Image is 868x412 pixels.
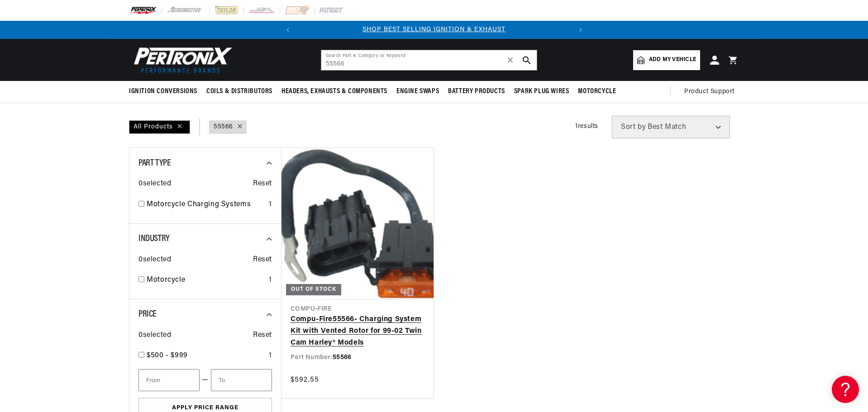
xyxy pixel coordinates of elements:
summary: Ignition Conversions [129,81,202,102]
a: Add my vehicle [633,50,700,70]
a: Motorcycle Charging Systems [147,199,265,211]
span: 1 results [575,123,598,130]
span: 0 selected [138,178,171,190]
summary: Engine Swaps [392,81,444,102]
button: search button [517,50,537,70]
input: Search Part #, Category or Keyword [321,50,537,70]
span: Motorcycle [578,87,616,96]
span: — [202,374,209,386]
span: Battery Products [448,87,505,96]
span: Engine Swaps [396,87,439,96]
summary: Product Support [684,81,739,103]
div: Announcement [297,25,572,35]
summary: Spark Plug Wires [510,81,574,102]
span: Product Support [684,87,734,97]
div: 1 of 2 [297,25,572,35]
span: Coils & Distributors [206,87,272,96]
summary: Coils & Distributors [202,81,277,102]
img: Pertronix [129,44,233,76]
span: Reset [253,178,272,190]
a: Motorcycle [147,275,265,286]
span: Spark Plug Wires [514,87,569,96]
input: To [211,369,272,391]
span: 0 selected [138,254,171,266]
span: Sort by [621,123,646,131]
div: 1 [269,275,272,286]
button: Translation missing: en.sections.announcements.previous_announcement [279,21,297,39]
span: Headers, Exhausts & Components [281,87,387,96]
span: Industry [138,234,170,243]
span: Reset [253,330,272,341]
slideshow-component: Translation missing: en.sections.announcements.announcement_bar [106,21,762,39]
span: Price [138,310,157,319]
span: Ignition Conversions [129,87,197,96]
div: 1 [269,350,272,362]
span: $500 - $999 [147,352,188,359]
div: All Products [129,120,190,134]
summary: Motorcycle [573,81,620,102]
span: Part Type [138,159,171,168]
select: Sort by [612,116,730,138]
a: SHOP BEST SELLING IGNITION & EXHAUST [362,26,506,33]
span: 0 selected [138,330,171,341]
div: 1 [269,199,272,211]
span: Reset [253,254,272,266]
button: Translation missing: en.sections.announcements.next_announcement [572,21,590,39]
a: 55566 [214,122,233,132]
input: From [138,369,200,391]
a: Compu-Fire55566- Charging System Kit with Vented Rotor for 99-02 Twin Cam Harley® Models [291,314,424,349]
span: Add my vehicle [649,56,696,64]
summary: Battery Products [444,81,510,102]
summary: Headers, Exhausts & Components [277,81,392,102]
